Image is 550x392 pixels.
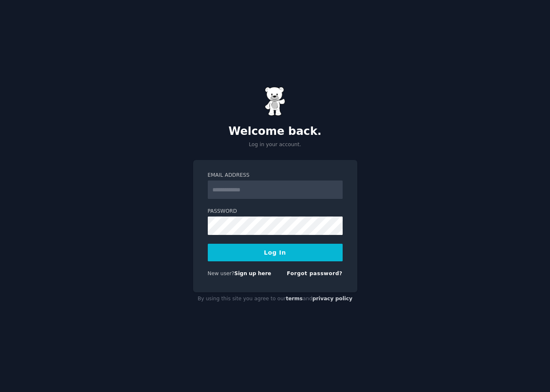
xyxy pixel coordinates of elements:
[234,271,271,276] a: Sign up here
[286,296,302,302] a: terms
[193,125,357,138] h2: Welcome back.
[208,271,235,276] span: New user?
[208,172,343,179] label: Email Address
[208,208,343,215] label: Password
[265,87,286,116] img: Gummy Bear
[287,271,343,276] a: Forgot password?
[193,292,357,306] div: By using this site you agree to our and
[208,244,343,261] button: Log In
[193,141,357,149] p: Log in your account.
[312,296,353,302] a: privacy policy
